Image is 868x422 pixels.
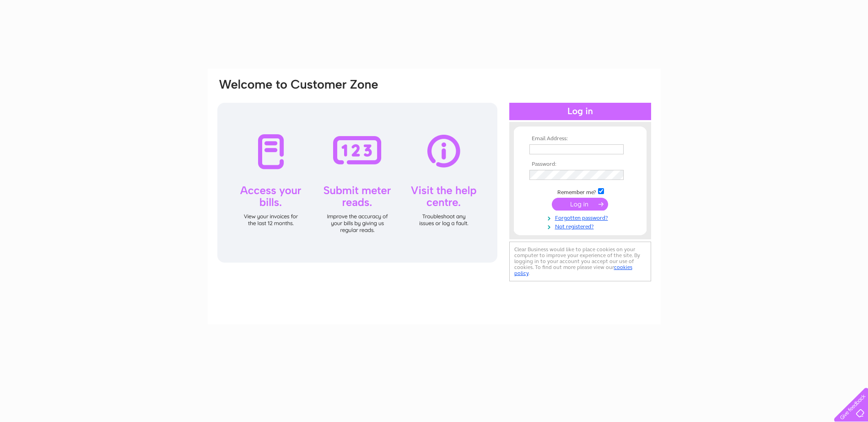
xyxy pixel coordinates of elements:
[552,198,608,211] input: Submit
[527,136,633,142] th: Email Address:
[529,213,633,222] a: Forgotten password?
[529,222,633,230] a: Not registered?
[514,264,632,276] a: cookies policy
[527,161,633,168] th: Password:
[509,242,651,281] div: Clear Business would like to place cookies on your computer to improve your experience of the sit...
[527,187,633,196] td: Remember me?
